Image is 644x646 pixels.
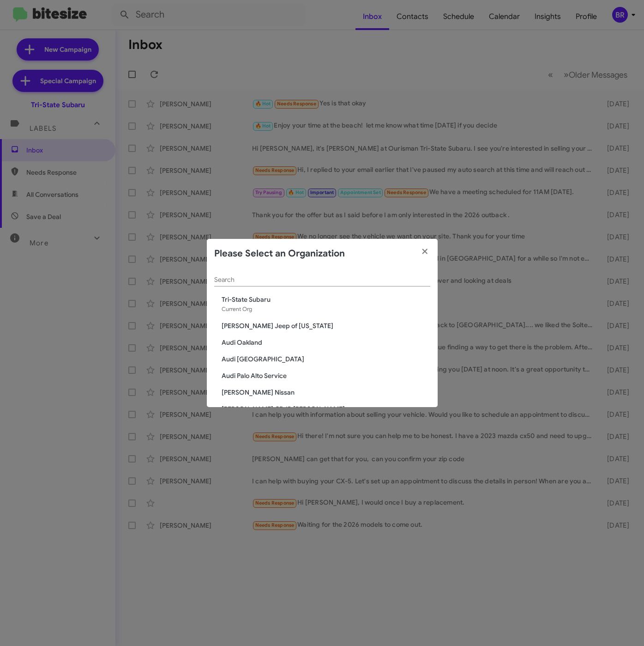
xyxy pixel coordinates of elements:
[222,305,252,312] span: Current Org
[222,338,430,347] span: Audi Oakland
[214,246,345,261] h2: Please Select an Organization
[222,321,430,330] span: [PERSON_NAME] Jeep of [US_STATE]
[222,295,430,304] span: Tri-State Subaru
[222,388,430,397] span: [PERSON_NAME] Nissan
[222,404,430,414] span: [PERSON_NAME] CDJR [PERSON_NAME]
[222,371,430,380] span: Audi Palo Alto Service
[222,354,430,364] span: Audi [GEOGRAPHIC_DATA]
